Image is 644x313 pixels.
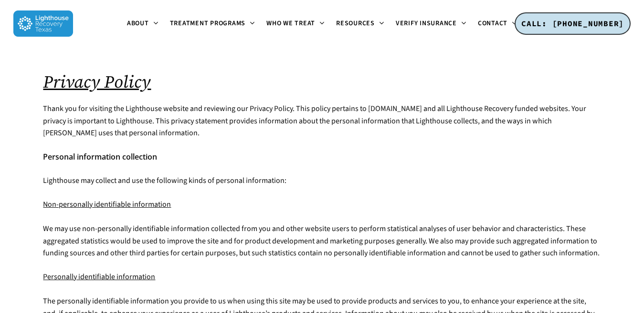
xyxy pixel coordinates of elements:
[43,175,601,187] p: Lighthouse may collect and use the following kinds of personal information:
[43,70,151,93] span: Privacy Policy
[515,12,631,35] a: CALL: [PHONE_NUMBER]
[121,20,164,28] a: About
[330,20,390,28] a: Resources
[266,19,315,28] span: Who We Treat
[43,199,601,260] p: We may use non-personally identifiable information collected from you and other website users to ...
[43,199,171,210] span: Non-personally identifiable information
[43,103,601,140] p: Thank you for visiting the Lighthouse website and reviewing our Privacy Policy. This policy perta...
[336,19,375,28] span: Resources
[170,19,246,28] span: Treatment Programs
[261,20,330,28] a: Who We Treat
[521,19,624,28] span: CALL: [PHONE_NUMBER]
[127,19,149,28] span: About
[390,20,472,28] a: Verify Insurance
[13,10,73,37] img: Lighthouse Recovery Texas
[43,151,157,162] strong: Personal information collection
[43,272,155,282] span: Personally identifiable information
[396,19,457,28] span: Verify Insurance
[472,20,523,28] a: Contact
[478,19,507,28] span: Contact
[164,20,261,28] a: Treatment Programs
